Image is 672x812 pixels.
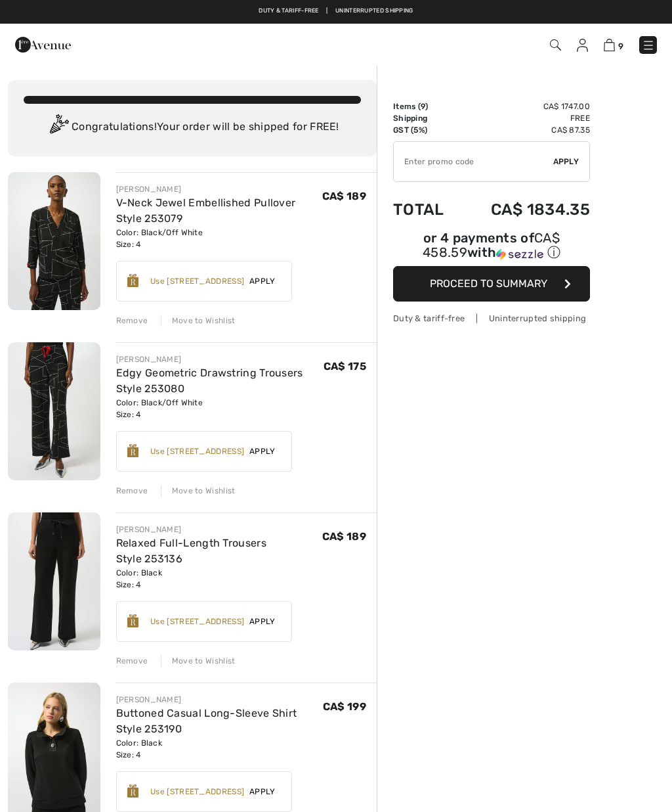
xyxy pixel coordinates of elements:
[116,183,322,195] div: [PERSON_NAME]
[8,342,100,480] img: Edgy Geometric Drawstring Trousers Style 253080
[116,397,324,420] div: Color: Black/Off White Size: 4
[394,142,553,181] input: Promo code
[393,232,590,261] div: or 4 payments of with
[127,274,139,287] img: Reward-Logo.svg
[642,39,655,52] img: Menu
[553,156,579,168] span: Apply
[550,39,561,51] img: Search
[24,114,361,141] div: Congratulations! Your order will be shipped for FREE!
[116,537,266,565] a: Relaxed Full-Length Trousers Style 253136
[393,101,460,112] td: Items ( )
[460,124,590,136] td: CA$ 87.35
[150,616,244,627] div: Use [STREET_ADDRESS]
[116,655,148,667] div: Remove
[244,275,281,287] span: Apply
[393,187,460,232] td: Total
[496,248,543,260] img: Sezzle
[421,102,425,111] span: 9
[577,39,588,52] img: My Info
[8,512,100,650] img: Relaxed Full-Length Trousers Style 253136
[116,694,323,706] div: [PERSON_NAME]
[8,172,100,310] img: V-Neck Jewel Embellished Pullover Style 253079
[322,190,366,202] span: CA$ 189
[323,700,366,713] span: CA$ 199
[393,112,460,124] td: Shipping
[604,39,615,51] img: Shopping Bag
[116,353,324,365] div: [PERSON_NAME]
[116,227,322,250] div: Color: Black/Off White Size: 4
[460,187,590,232] td: CA$ 1834.35
[116,737,323,761] div: Color: Black Size: 4
[116,567,322,591] div: Color: Black Size: 4
[15,37,71,50] a: 1ère Avenue
[116,524,322,535] div: [PERSON_NAME]
[393,312,590,325] div: Duty & tariff-free | Uninterrupted shipping
[116,485,148,497] div: Remove
[161,485,236,497] div: Move to Wishlist
[116,707,297,735] a: Buttoned Casual Long-Sleeve Shirt Style 253190
[15,32,71,58] img: 1ère Avenue
[127,784,139,798] img: Reward-Logo.svg
[116,196,296,225] a: V-Neck Jewel Embellished Pullover Style 253079
[161,315,236,327] div: Move to Wishlist
[244,445,281,457] span: Apply
[430,277,547,290] span: Proceed to Summary
[116,367,303,395] a: Edgy Geometric Drawstring Trousers Style 253080
[150,275,244,287] div: Use [STREET_ADDRESS]
[244,616,281,627] span: Apply
[393,124,460,136] td: GST (5%)
[150,445,244,457] div: Use [STREET_ADDRESS]
[324,360,366,372] span: CA$ 175
[127,614,139,627] img: Reward-Logo.svg
[604,37,623,53] a: 9
[116,315,148,327] div: Remove
[393,232,590,266] div: or 4 payments ofCA$ 458.59withSezzle Click to learn more about Sezzle
[618,41,623,51] span: 9
[393,266,590,302] button: Proceed to Summary
[127,444,139,457] img: Reward-Logo.svg
[322,530,366,543] span: CA$ 189
[460,112,590,124] td: Free
[150,786,244,798] div: Use [STREET_ADDRESS]
[423,230,560,260] span: CA$ 458.59
[244,786,281,798] span: Apply
[460,101,590,112] td: CA$ 1747.00
[45,114,72,141] img: Congratulation2.svg
[161,655,236,667] div: Move to Wishlist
